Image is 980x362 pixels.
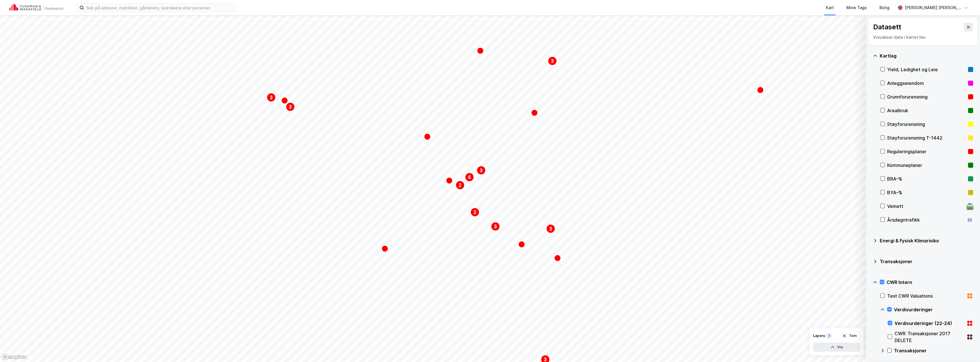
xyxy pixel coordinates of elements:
[286,102,295,111] div: Map marker
[474,210,476,215] text: 2
[879,4,889,11] div: Bolig
[838,331,860,340] button: Tøm
[465,173,474,182] div: Map marker
[952,335,980,362] div: Kontrollprogram for chat
[546,224,555,233] div: Map marker
[757,87,764,93] div: Map marker
[2,354,27,360] a: Mapbox homepage
[554,255,561,261] div: Map marker
[905,4,962,11] div: [PERSON_NAME] [PERSON_NAME]
[880,237,973,244] div: Energi & Fysisk Klimarisiko
[873,34,973,41] div: Visualiser data i kartet her.
[459,183,462,188] text: 2
[494,224,497,229] text: 3
[270,95,273,100] text: 3
[477,166,486,175] div: Map marker
[531,109,538,116] div: Map marker
[887,93,966,100] div: Grunnforurensning
[966,203,974,210] div: 🛣️
[887,66,966,73] div: Yield, Ledighet og Leie
[894,347,973,354] div: Transaksjoner
[880,258,973,265] div: Transaksjoner
[480,168,483,173] text: 3
[813,343,860,352] button: Vis
[456,181,465,190] div: Map marker
[887,279,973,286] div: CWR Intern
[895,330,964,344] div: CWR: Transaksjoner 2017 DELETE
[887,293,964,299] div: Test CWR Valuations
[813,334,825,338] div: Layers
[887,216,964,223] div: Årsdøgntrafikk
[289,105,292,109] text: 3
[281,97,288,104] div: Map marker
[887,134,966,141] div: Støyforurensning T-1442
[887,80,966,87] div: Anleggseiendom
[887,189,966,196] div: BYA–%
[894,306,973,313] div: Verdivurderinger
[470,208,479,217] div: Map marker
[468,175,471,180] text: 6
[381,245,388,252] div: Map marker
[887,107,966,114] div: Arealbruk
[887,148,966,155] div: Reguleringsplaner
[424,133,431,140] div: Map marker
[9,4,63,12] img: cushman-wakefield-realkapital-logo.202ea83816669bd177139c58696a8fa1.svg
[880,52,973,59] div: Kartlag
[826,4,834,11] div: Kart
[84,3,236,12] input: Søk på adresse, matrikkel, gårdeiere, leietakere eller personer
[551,59,554,64] text: 3
[267,93,276,102] div: Map marker
[952,335,980,362] iframe: Chat Widget
[887,203,964,210] div: Veinett
[887,175,966,182] div: BRA–%
[887,162,966,169] div: Kommuneplaner
[895,320,964,327] div: Verdivurderinger (22-24)
[518,241,525,248] div: Map marker
[846,4,867,11] div: Mine Tags
[446,177,453,184] div: Map marker
[477,47,484,54] div: Map marker
[548,56,557,66] div: Map marker
[873,23,901,32] div: Datasett
[491,222,500,231] div: Map marker
[544,357,547,362] text: 3
[826,333,832,339] div: 1
[887,121,966,128] div: Støyforurensning
[550,226,552,231] text: 3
